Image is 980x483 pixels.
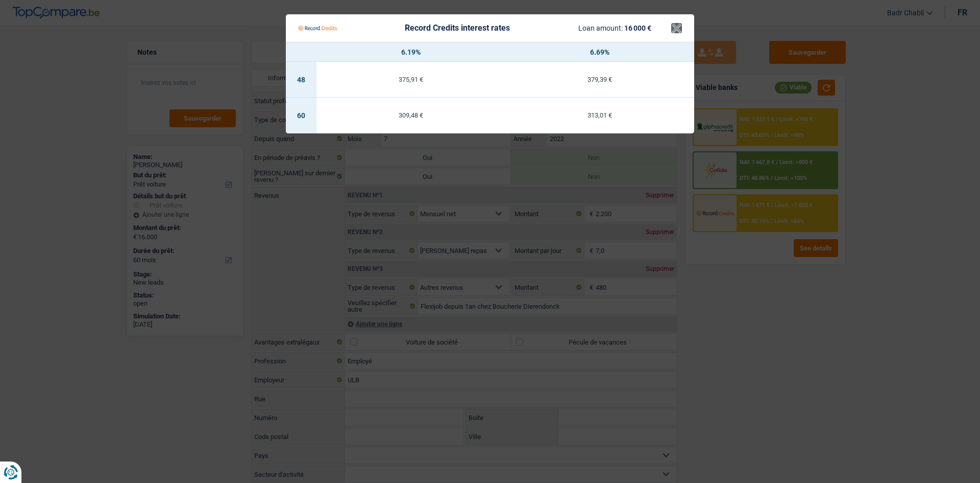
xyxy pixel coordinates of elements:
th: 6.69% [505,42,694,62]
button: × [671,23,682,33]
div: Record Credits interest rates [405,24,510,32]
div: 375,91 € [316,76,505,83]
div: 379,39 € [505,76,694,83]
td: 48 [286,62,316,98]
img: Record Credits [298,18,337,38]
td: 60 [286,98,316,133]
span: 16 000 € [624,24,651,32]
div: 309,48 € [316,112,505,119]
div: 313,01 € [505,112,694,119]
th: 6.19% [316,42,505,62]
span: Loan amount: [578,24,623,32]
